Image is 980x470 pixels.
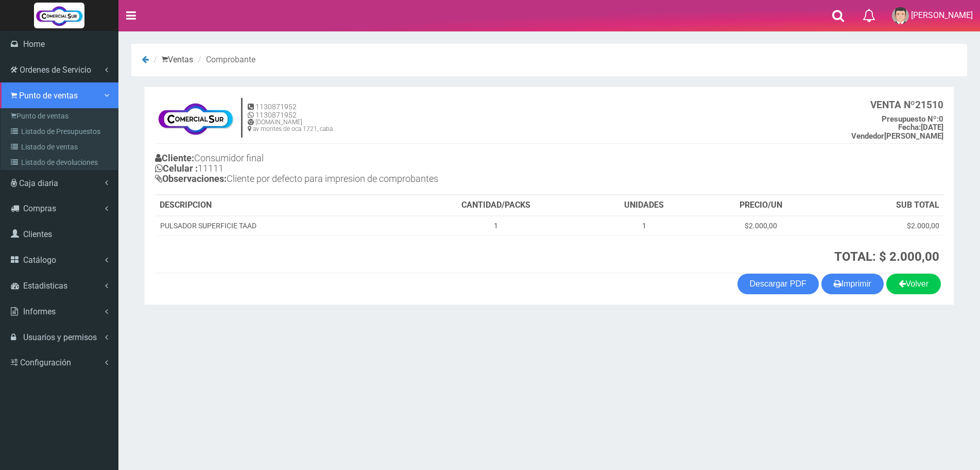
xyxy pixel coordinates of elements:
[898,123,921,132] strong: Fecha:
[892,7,909,24] img: User Image
[23,281,67,291] span: Estadisticas
[248,103,333,119] h5: 1130871952 1130871952
[19,91,78,100] span: Punto de ventas
[155,163,198,174] b: Celular :
[20,358,71,367] span: Configuración
[155,153,194,163] b: Cliente:
[870,99,915,111] strong: VENTA Nº
[587,195,700,216] th: UNIDADES
[911,10,973,20] span: [PERSON_NAME]
[3,139,118,155] a: Listado de ventas
[23,39,45,49] span: Home
[821,195,943,216] th: SUB TOTAL
[3,108,118,124] a: Punto de ventas
[156,216,404,236] td: PULSADOR SUPERFICIE TAAD
[821,274,884,294] button: Imprimir
[248,119,333,132] h6: [DOMAIN_NAME] av montes de oca 1721, caba
[737,274,819,294] a: Descargar PDF
[195,54,255,66] li: Comprobante
[155,173,227,184] b: Observaciones:
[3,124,118,139] a: Listado de Presupuestos
[870,99,943,111] b: 21510
[23,204,56,213] span: Compras
[155,150,549,189] h4: Consumidor final 11111 Cliente por defecto para impresion de comprobantes
[882,114,943,124] b: 0
[886,274,941,294] a: Volver
[587,216,700,236] td: 1
[821,216,943,236] td: $2.000,00
[20,65,91,75] span: Ordenes de Servicio
[834,249,939,264] strong: TOTAL: $ 2.000,00
[23,229,52,239] span: Clientes
[851,131,884,141] strong: Vendedor
[156,195,404,216] th: DESCRIPCION
[23,332,97,342] span: Usuarios y permisos
[3,155,118,170] a: Listado de devoluciones
[404,195,587,216] th: CANTIDAD/PACKS
[34,3,84,28] img: Logo grande
[701,216,821,236] td: $2.000,00
[898,123,943,132] b: [DATE]
[882,114,939,124] strong: Presupuesto Nº:
[701,195,821,216] th: PRECIO/UN
[404,216,587,236] td: 1
[155,97,236,139] img: f695dc5f3a855ddc19300c990e0c55a2.jpg
[19,178,58,188] span: Caja diaria
[151,54,193,66] li: Ventas
[23,255,56,265] span: Catálogo
[851,131,943,141] b: [PERSON_NAME]
[23,307,56,316] span: Informes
